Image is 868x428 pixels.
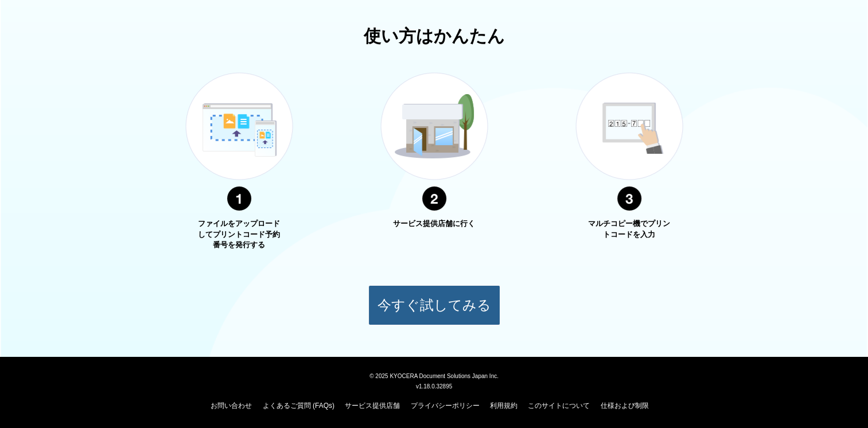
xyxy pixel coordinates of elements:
[263,402,334,410] a: よくあるご質問 (FAQs)
[601,402,649,410] a: 仕様および制限
[196,219,282,251] p: ファイルをアップロードしてプリントコード予約番号を発行する
[416,383,452,390] span: v1.18.0.32895
[490,402,517,410] a: 利用規約
[528,402,590,410] a: このサイトについて
[411,402,480,410] a: プライバシーポリシー
[391,219,477,229] p: サービス提供店舗に行く
[368,285,500,325] button: 今すぐ試してみる
[586,219,672,240] p: マルチコピー機でプリントコードを入力
[345,402,400,410] a: サービス提供店舗
[369,372,499,379] span: © 2025 KYOCERA Document Solutions Japan Inc.
[211,402,252,410] a: お問い合わせ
